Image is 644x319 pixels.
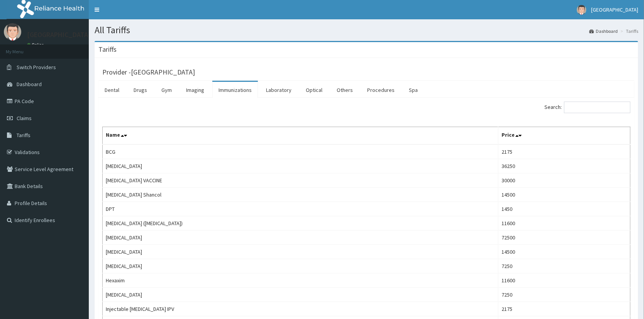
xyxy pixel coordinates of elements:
a: Immunizations [212,82,258,98]
td: [MEDICAL_DATA] [103,159,498,173]
td: 11600 [498,273,630,288]
a: Others [330,82,359,98]
img: User Image [4,23,21,41]
td: [MEDICAL_DATA] [103,259,498,273]
label: Search: [544,102,630,113]
td: 2175 [498,144,630,159]
td: BCG [103,144,498,159]
a: Gym [155,82,178,98]
td: [MEDICAL_DATA] [103,231,498,245]
h3: Tariffs [98,46,117,53]
td: DPT [103,202,498,216]
td: [MEDICAL_DATA] VACCINE [103,173,498,188]
span: Dashboard [17,81,42,88]
td: 7250 [498,259,630,273]
a: Imaging [180,82,210,98]
a: Drugs [127,82,153,98]
td: 14500 [498,188,630,202]
a: Dashboard [589,28,618,34]
td: 14500 [498,245,630,259]
span: [GEOGRAPHIC_DATA] [591,6,638,13]
input: Search: [564,102,630,113]
span: Tariffs [17,132,31,139]
a: Procedures [361,82,401,98]
th: Price [498,127,630,145]
th: Name [103,127,498,145]
td: 2175 [498,302,630,316]
span: Claims [17,115,32,122]
td: [MEDICAL_DATA] [103,245,498,259]
td: 30000 [498,173,630,188]
td: [MEDICAL_DATA] Shancol [103,188,498,202]
a: Laboratory [260,82,298,98]
td: Injectable [MEDICAL_DATA] IPV [103,302,498,316]
td: [MEDICAL_DATA] ([MEDICAL_DATA]) [103,216,498,231]
p: [GEOGRAPHIC_DATA] [27,31,91,38]
td: 11600 [498,216,630,231]
h3: Provider - [GEOGRAPHIC_DATA] [102,69,195,76]
a: Spa [403,82,424,98]
a: Optical [300,82,329,98]
td: [MEDICAL_DATA] [103,288,498,302]
li: Tariffs [619,28,638,34]
a: Online [27,42,46,48]
h1: All Tariffs [95,25,638,35]
td: 1450 [498,202,630,216]
td: 7250 [498,288,630,302]
td: Hexaxim [103,273,498,288]
a: Dental [98,82,125,98]
img: User Image [577,5,586,15]
td: 36250 [498,159,630,173]
td: 72500 [498,231,630,245]
span: Switch Providers [17,64,56,71]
